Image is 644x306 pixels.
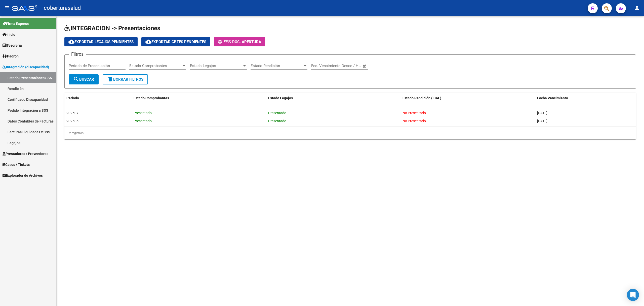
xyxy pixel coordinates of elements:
[4,5,10,11] mat-icon: menu
[3,162,30,167] span: Casos / Tickets
[232,40,261,44] span: Doc. Apertura
[537,96,568,100] span: Fecha Vencimiento
[627,289,639,301] div: Open Intercom Messenger
[107,76,113,82] mat-icon: delete
[134,111,152,115] span: Presentado
[40,3,81,14] span: - coberturasalud
[537,111,547,115] span: [DATE]
[3,151,48,157] span: Prestadores / Proveedores
[403,111,426,115] span: No Presentado
[190,64,242,68] span: Estado Legajos
[129,64,182,68] span: Estado Comprobantes
[66,119,78,123] span: 202506
[3,53,19,59] span: Padrón
[134,96,169,100] span: Estado Comprobantes
[3,173,43,178] span: Explorador de Archivos
[107,77,143,82] span: Borrar Filtros
[145,39,151,45] mat-icon: cloud_download
[537,119,547,123] span: [DATE]
[268,111,286,115] span: Presentado
[251,64,303,68] span: Estado Rendición
[103,74,148,84] button: Borrar Filtros
[403,119,426,123] span: No Presentado
[3,32,15,37] span: Inicio
[64,127,636,139] div: 2 registros
[73,77,94,82] span: Buscar
[145,40,206,44] span: Exportar Cbtes Pendientes
[362,63,368,69] button: Open calendar
[134,119,152,123] span: Presentado
[218,40,232,44] span: -
[3,64,49,70] span: Integración (discapacidad)
[66,96,79,100] span: Periodo
[68,40,134,44] span: Exportar Legajos Pendientes
[214,37,265,46] button: -Doc. Apertura
[69,74,99,84] button: Buscar
[268,96,293,100] span: Estado Legajos
[3,43,22,48] span: Tesorería
[141,37,210,46] button: Exportar Cbtes Pendientes
[64,93,132,104] datatable-header-cell: Periodo
[132,93,266,104] datatable-header-cell: Estado Comprobantes
[64,25,160,32] span: INTEGRACION -> Presentaciones
[403,96,441,100] span: Estado Rendición (IDAF)
[66,111,78,115] span: 202507
[336,64,360,68] input: Fecha fin
[311,64,332,68] input: Fecha inicio
[64,37,138,46] button: Exportar Legajos Pendientes
[3,21,29,26] span: Firma Express
[634,5,640,11] mat-icon: person
[68,39,74,45] mat-icon: cloud_download
[266,93,401,104] datatable-header-cell: Estado Legajos
[73,76,79,82] mat-icon: search
[268,119,286,123] span: Presentado
[400,93,535,104] datatable-header-cell: Estado Rendición (IDAF)
[69,51,86,58] h3: Filtros
[535,93,636,104] datatable-header-cell: Fecha Vencimiento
